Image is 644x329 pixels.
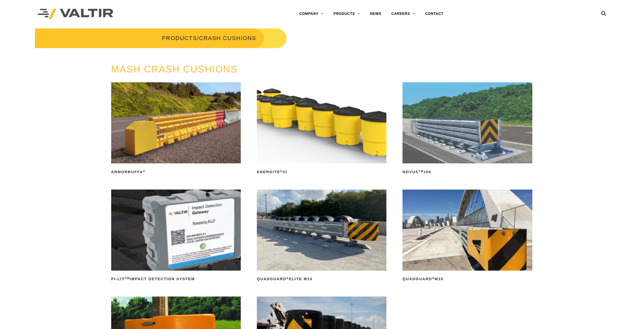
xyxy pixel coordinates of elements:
[403,168,532,176] h2: NOVUS 100
[386,9,420,19] a: CAREERS
[111,190,241,283] a: PI-LITTMImpact Detection System
[286,277,289,280] sup: ®
[162,35,197,41] a: PRODUCTS
[111,64,238,75] a: MASH CRASH CUSHIONS
[111,168,241,176] h2: ArmorBuffa
[199,35,256,41] span: CRASH CUSHIONS
[280,170,283,173] sup: ®
[403,190,532,283] a: QuadGuard®M10
[125,277,130,280] sup: TM
[38,9,113,19] img: Valtir
[257,275,387,283] h2: QuadGuard Elite M10
[403,275,532,283] h2: QuadGuard M10
[365,9,386,19] a: NEWS
[403,82,532,176] a: NOVUSTM100
[257,82,387,176] a: ENERGITE®III
[329,9,365,19] a: PRODUCTS
[111,82,241,176] a: ArmorBuffa®
[257,190,387,283] a: QuadGuard®Elite M10
[420,9,449,19] a: CONTACT
[143,170,145,173] sup: ®
[419,170,424,173] sup: TM
[257,168,387,176] h2: ENERGITE III
[294,9,329,19] a: COMPANY
[432,277,434,280] sup: ®
[111,275,241,283] h2: PI-LIT Impact Detection System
